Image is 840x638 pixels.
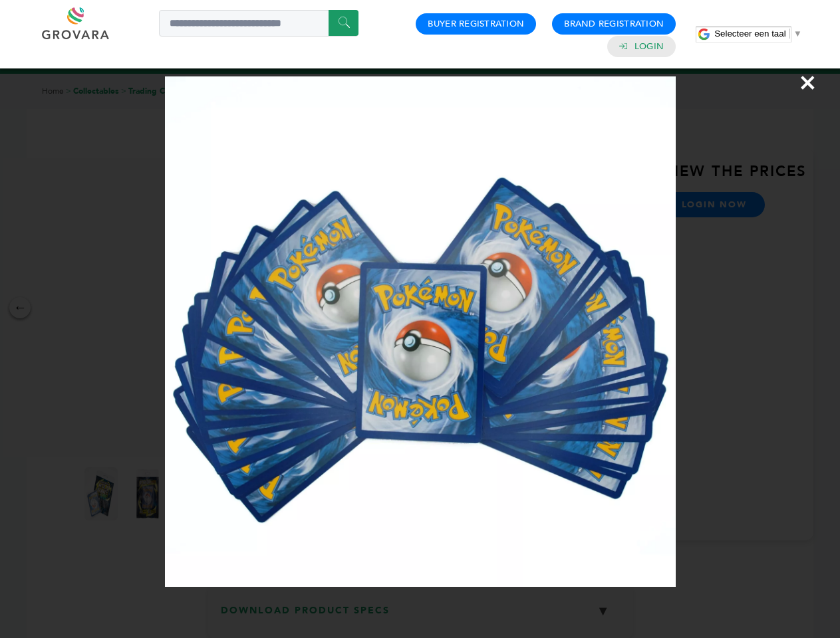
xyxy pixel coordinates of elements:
[714,29,785,39] span: Selecteer een taal
[165,76,676,587] img: Image Preview
[799,64,817,101] span: ×
[159,10,358,37] input: Search a product or brand...
[789,29,790,39] span: ​
[793,29,802,39] span: ▼
[634,41,664,53] a: Login
[428,18,524,30] a: Buyer Registration
[714,29,802,39] a: Selecteer een taal​
[564,18,664,30] a: Brand Registration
